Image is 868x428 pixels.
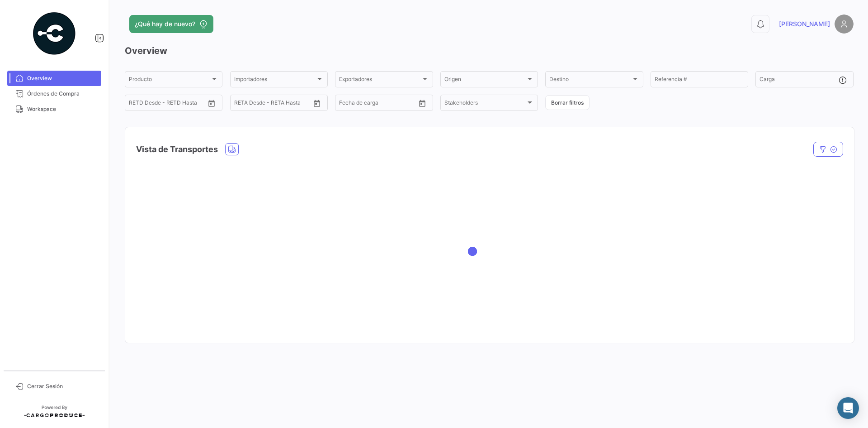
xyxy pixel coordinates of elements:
[136,143,218,156] h4: Vista de Transportes
[234,77,316,84] span: Importadores
[7,101,101,117] a: Workspace
[835,14,854,34] img: placeholder-user.png
[205,96,218,110] button: Open calendar
[444,101,526,107] span: Stakeholders
[549,77,631,84] span: Destino
[415,96,429,110] button: Open calendar
[339,101,355,107] input: Desde
[257,101,293,107] input: Hasta
[27,90,98,98] span: Órdenes de Compra
[129,15,213,33] button: ¿Qué hay de nuevo?
[151,101,188,107] input: Hasta
[310,96,324,110] button: Open calendar
[234,101,250,107] input: Desde
[27,105,98,113] span: Workspace
[129,101,145,107] input: Desde
[837,397,859,419] div: Abrir Intercom Messenger
[27,74,98,82] span: Overview
[125,44,854,57] h3: Overview
[129,77,210,84] span: Producto
[545,95,590,110] button: Borrar filtros
[7,86,101,101] a: Órdenes de Compra
[7,71,101,86] a: Overview
[27,382,98,390] span: Cerrar Sesión
[339,77,420,84] span: Exportadores
[362,101,398,107] input: Hasta
[226,144,238,155] button: Land
[779,19,830,29] span: [PERSON_NAME]
[444,77,526,84] span: Origen
[32,11,77,56] img: powered-by.png
[135,19,195,29] span: ¿Qué hay de nuevo?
